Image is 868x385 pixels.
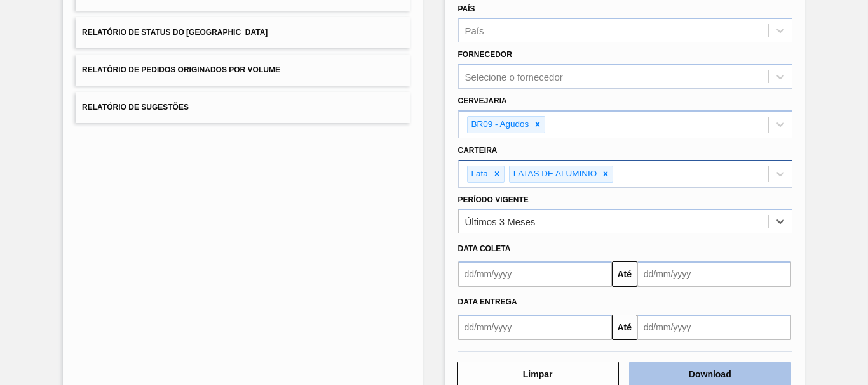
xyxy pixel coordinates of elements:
[465,25,484,36] div: País
[458,315,612,340] input: dd/mm/yyyy
[458,297,517,306] span: Data entrega
[468,166,490,182] div: Lata
[458,96,507,105] label: Cervejaria
[458,261,612,287] input: dd/mm/yyyy
[465,72,563,82] div: Selecione o fornecedor
[612,315,637,340] button: Até
[458,50,512,59] label: Fornecedor
[458,4,475,13] label: País
[637,315,791,340] input: dd/mm/yyyy
[458,146,498,155] label: Carteira
[510,166,599,182] div: LATAS DE ALUMINIO
[458,244,511,253] span: Data coleta
[82,65,280,74] span: Relatório de Pedidos Originados por Volume
[637,261,791,287] input: dd/mm/yyyy
[468,117,531,133] div: BR09 - Agudos
[76,17,410,48] button: Relatório de Status do [GEOGRAPHIC_DATA]
[82,28,268,37] span: Relatório de Status do [GEOGRAPHIC_DATA]
[76,92,410,123] button: Relatório de Sugestões
[82,103,189,112] span: Relatório de Sugestões
[465,216,536,227] div: Últimos 3 Meses
[612,261,637,287] button: Até
[76,55,410,86] button: Relatório de Pedidos Originados por Volume
[458,195,529,204] label: Período Vigente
